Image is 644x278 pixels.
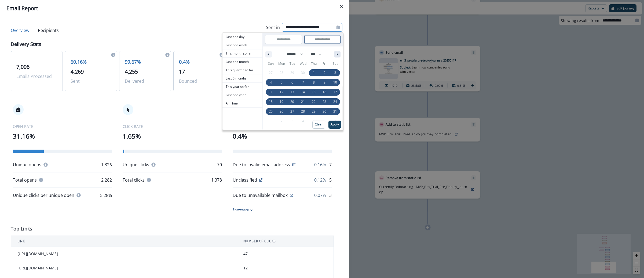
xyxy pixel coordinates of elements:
button: 3 [330,68,341,78]
p: Unique opens [13,161,41,168]
span: 24 [333,97,337,107]
button: 17 [330,87,341,97]
button: 2 [319,68,330,78]
button: 7 [298,78,308,87]
p: 99.67% [125,58,166,66]
p: 5.28% [100,192,112,198]
button: Last 6 months [222,74,262,83]
button: 4 [265,78,276,87]
span: 15 [312,87,316,97]
button: 27 [287,107,298,116]
span: 8 [313,78,315,87]
span: 1 [313,68,315,78]
button: This quarter so far [222,66,262,74]
p: Unique clicks per unique open [13,192,74,198]
button: 31 [330,107,341,116]
span: 21 [301,97,305,107]
button: 22 [308,97,319,107]
button: Clear [312,121,325,129]
span: 19 [280,97,283,107]
p: 0.4% [233,131,332,141]
p: Delivery Stats [11,41,41,48]
span: Sun [265,59,276,68]
button: 26 [276,107,287,116]
span: 11 [269,87,273,97]
span: 4,269 [71,68,84,75]
span: 20 [290,97,294,107]
span: 2 [324,68,325,78]
span: 7,096 [16,63,30,70]
p: OPEN RATE [13,124,112,129]
p: Top Links [11,225,32,232]
th: LINK [11,236,237,247]
p: 70 [217,161,222,168]
span: 22 [312,97,316,107]
span: 6 [291,78,293,87]
button: 23 [319,97,330,107]
button: 9 [319,78,330,87]
span: 4 [270,78,272,87]
button: All Time [222,99,262,108]
button: Last one day [222,33,262,41]
p: Total clicks [123,177,145,183]
button: Last one year [222,91,262,99]
p: 0.07% [314,192,326,198]
button: This month so far [222,49,262,58]
p: Due to unavailable mailbox [233,192,288,198]
th: NUMBER OF CLICKS [237,236,334,247]
span: 26 [280,107,283,116]
button: 28 [298,107,308,116]
p: 31.16% [13,131,112,141]
span: All Time [222,99,262,107]
button: 13 [287,87,298,97]
button: Overview [6,25,34,36]
span: 17 [179,68,185,75]
button: 30 [319,107,330,116]
td: [URL][DOMAIN_NAME] [11,247,237,261]
button: 18 [265,97,276,107]
button: 24 [330,97,341,107]
button: 16 [319,87,330,97]
span: 29 [312,107,316,116]
span: Sat [330,59,341,68]
span: 23 [323,97,326,107]
p: Emails Processed [16,73,57,80]
span: Wed [298,59,308,68]
p: Total opens [13,177,37,183]
button: 8 [308,78,319,87]
button: Last one week [222,41,262,49]
button: 19 [276,97,287,107]
button: Last one month [222,58,262,66]
span: Fri [319,59,330,68]
span: 13 [290,87,294,97]
p: Unique clicks [123,161,149,168]
button: This year so far [222,83,262,91]
span: 31 [333,107,337,116]
button: 12 [276,87,287,97]
p: 5 [329,177,332,183]
td: 47 [237,247,334,261]
span: 12 [280,87,283,97]
span: 9 [324,78,325,87]
button: 21 [298,97,308,107]
button: Close [337,2,346,11]
p: 1,326 [101,161,112,168]
span: 16 [323,87,326,97]
span: 25 [269,107,273,116]
span: Mon [276,59,287,68]
span: 17 [333,87,337,97]
span: Tue [287,59,298,68]
span: Last one month [222,58,262,66]
button: 10 [330,78,341,87]
p: Sent in [266,24,280,31]
p: 0.12% [314,177,326,183]
p: Sent [71,78,111,84]
p: 1.65% [123,131,222,141]
span: Last one day [222,33,262,41]
button: 5 [276,78,287,87]
span: 18 [269,97,273,107]
p: 1,378 [211,177,222,183]
p: CLICK RATE [123,124,222,129]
